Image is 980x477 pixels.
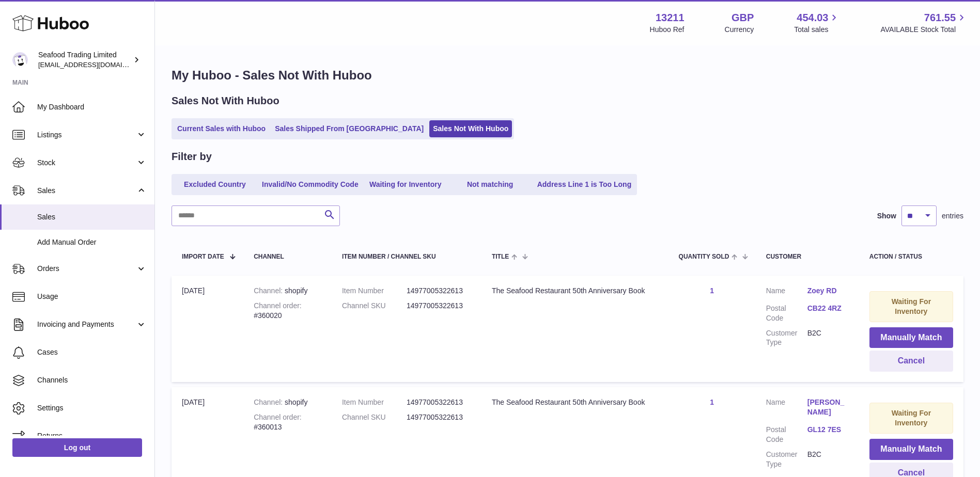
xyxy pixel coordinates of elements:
[37,431,147,441] span: Returns
[37,292,147,301] span: Usage
[449,176,532,193] a: Not matching
[172,94,279,108] h2: Sales Not With Huboo
[807,304,849,313] a: CB22 4RZ
[807,286,849,296] a: Zoey RD
[254,287,285,295] strong: Channel
[407,397,471,407] dd: 14977005322613
[254,397,321,407] div: shopify
[342,253,471,260] div: Item Number / Channel SKU
[254,253,321,260] div: Channel
[807,425,849,435] a: GL12 7ES
[650,25,685,35] div: Huboo Ref
[892,409,931,427] strong: Waiting For Inventory
[942,211,963,221] span: entries
[37,264,136,274] span: Orders
[37,130,136,140] span: Listings
[254,412,321,432] div: #360013
[254,398,285,406] strong: Channel
[807,397,849,417] a: [PERSON_NAME]
[429,120,512,137] a: Sales Not With Huboo
[38,50,131,70] div: Seafood Trading Limited
[766,397,807,420] dt: Name
[254,286,321,296] div: shopify
[679,253,729,260] span: Quantity Sold
[807,328,849,348] dd: B2C
[37,186,136,196] span: Sales
[12,52,28,68] img: online@rickstein.com
[766,286,807,298] dt: Name
[766,425,807,444] dt: Postal Code
[172,67,963,84] h1: My Huboo - Sales Not With Huboo
[37,347,147,357] span: Cases
[794,11,840,35] a: 454.03 Total sales
[174,120,269,137] a: Current Sales with Huboo
[407,301,471,311] dd: 14977005322613
[37,212,147,222] span: Sales
[766,328,807,348] dt: Customer Type
[407,286,471,296] dd: 14977005322613
[869,327,953,348] button: Manually Match
[877,211,896,221] label: Show
[172,276,243,382] td: [DATE]
[710,398,714,406] a: 1
[880,25,968,35] span: AVAILABLE Stock Total
[492,253,509,260] span: Title
[258,176,362,193] a: Invalid/No Commodity Code
[38,60,152,69] span: [EMAIL_ADDRESS][DOMAIN_NAME]
[880,11,968,35] a: 761.55 AVAILABLE Stock Total
[12,438,142,457] a: Log out
[869,253,953,260] div: Action / Status
[924,11,956,25] span: 761.55
[342,286,407,296] dt: Item Number
[172,150,212,164] h2: Filter by
[254,413,302,421] strong: Channel order
[766,450,807,469] dt: Customer Type
[182,253,224,260] span: Import date
[342,412,407,422] dt: Channel SKU
[37,102,147,112] span: My Dashboard
[37,403,147,413] span: Settings
[407,412,471,422] dd: 14977005322613
[174,176,256,193] a: Excluded Country
[794,25,840,35] span: Total sales
[869,351,953,372] button: Cancel
[37,320,136,329] span: Invoicing and Payments
[869,439,953,460] button: Manually Match
[37,237,147,247] span: Add Manual Order
[766,304,807,323] dt: Postal Code
[254,301,302,310] strong: Channel order
[534,176,635,193] a: Address Line 1 is Too Long
[37,158,136,168] span: Stock
[656,11,685,25] strong: 13211
[766,253,849,260] div: Customer
[254,301,321,321] div: #360020
[342,301,407,311] dt: Channel SKU
[892,297,931,315] strong: Waiting For Inventory
[342,397,407,407] dt: Item Number
[364,176,447,193] a: Waiting for Inventory
[725,25,754,35] div: Currency
[271,120,427,137] a: Sales Shipped From [GEOGRAPHIC_DATA]
[797,11,828,25] span: 454.03
[37,375,147,385] span: Channels
[492,286,658,296] div: The Seafood Restaurant 50th Anniversary Book
[732,11,754,25] strong: GBP
[492,397,658,407] div: The Seafood Restaurant 50th Anniversary Book
[710,287,714,295] a: 1
[807,450,849,469] dd: B2C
